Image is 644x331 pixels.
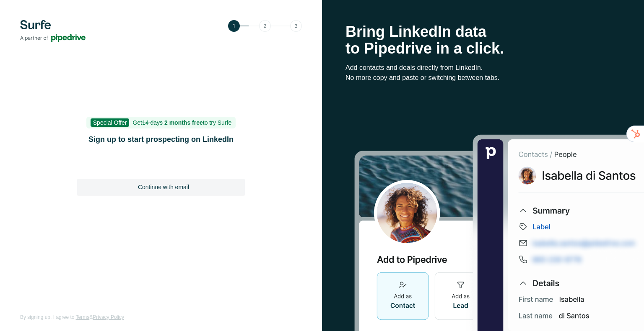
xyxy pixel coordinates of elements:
b: 2 months free [164,119,203,126]
span: Special Offer [91,118,130,127]
a: Terms [76,314,90,320]
img: Surfe's logo [20,20,86,42]
span: & [89,314,93,320]
span: By signing up, I agree to [20,314,74,320]
img: Surfe Stock Photo - Selling good vibes [354,134,644,331]
span: Get to try Surfe [132,119,231,126]
a: Privacy Policy [93,314,124,320]
span: Continue with email [138,183,189,191]
iframe: Botón Iniciar sesión con Google [73,156,249,174]
h1: Sign up to start prospecting on LinkedIn [77,133,245,145]
s: 14 days [142,119,163,126]
h1: Bring LinkedIn data to Pipedrive in a click. [345,23,621,57]
p: Add contacts and deals directly from LinkedIn. [345,63,621,73]
p: No more copy and paste or switching between tabs. [345,73,621,83]
img: Step 1 [228,20,302,32]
